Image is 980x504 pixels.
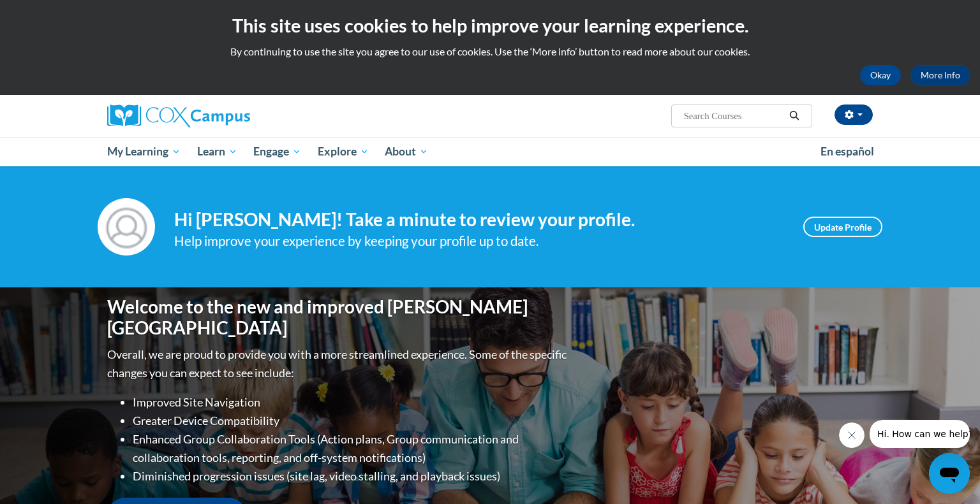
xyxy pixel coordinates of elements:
[174,231,784,252] div: Help improve your experience by keeping your profile up to date.
[107,345,570,382] p: Overall, we are proud to provide you with a more streamlined experience. Some of the specific cha...
[107,144,181,159] span: My Learning
[133,467,570,486] li: Diminished progression issues (site lag, video stalling, and playback issues)
[107,296,570,339] h1: Welcome to the new and improved [PERSON_NAME][GEOGRAPHIC_DATA]
[189,137,246,166] a: Learn
[10,45,970,59] p: By continuing to use the site you agree to our use of cookies. Use the ‘More info’ button to read...
[309,137,377,166] a: Explore
[385,144,428,159] span: About
[835,104,873,125] button: Account Settings
[318,144,369,159] span: Explore
[99,137,189,166] a: My Learning
[683,108,785,124] input: Search Courses
[812,138,882,165] a: En español
[107,104,250,127] img: Cox Campus
[107,104,350,127] a: Cox Campus
[377,137,437,166] a: About
[174,209,784,231] h4: Hi [PERSON_NAME]! Take a minute to review your profile.
[839,422,865,448] iframe: Close message
[197,144,237,159] span: Learn
[803,217,882,237] a: Update Profile
[910,65,970,85] a: More Info
[133,412,570,430] li: Greater Device Compatibility
[10,13,970,38] h2: This site uses cookies to help improve your learning experience.
[860,65,901,85] button: Okay
[133,430,570,467] li: Enhanced Group Collaboration Tools (Action plans, Group communication and collaboration tools, re...
[929,453,970,494] iframe: Button to launch messaging window
[98,198,155,256] img: Profile Image
[253,144,301,159] span: Engage
[88,137,892,166] div: Main menu
[245,137,309,166] a: Engage
[785,108,804,124] button: Search
[133,393,570,412] li: Improved Site Navigation
[8,9,103,19] span: Hi. How can we help?
[820,145,874,158] span: En español
[870,420,970,448] iframe: Message from company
